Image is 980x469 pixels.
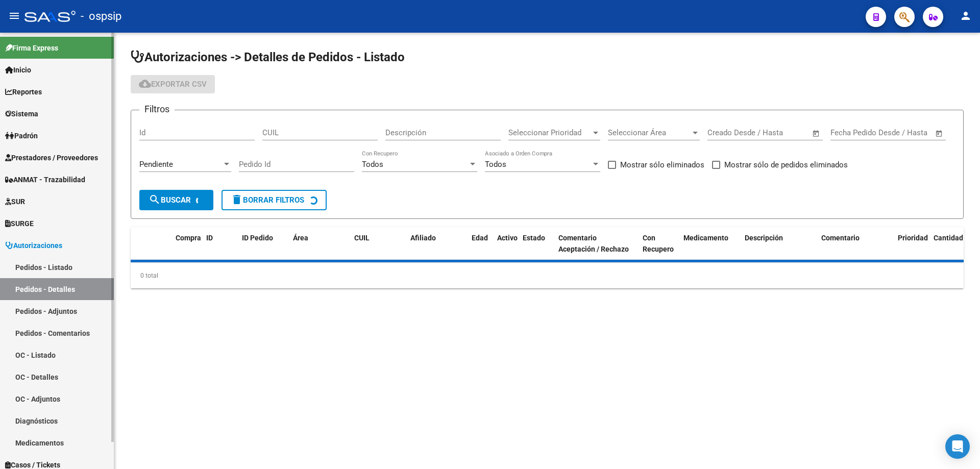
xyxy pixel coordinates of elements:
[934,128,945,139] button: Open calendar
[231,195,304,205] span: Borrar Filtros
[131,75,215,93] button: Exportar CSV
[139,102,175,116] h3: Filtros
[472,234,488,242] span: Edad
[5,240,62,251] span: Autorizaciones
[5,152,98,163] span: Prestadores / Proveedores
[811,128,822,139] button: Open calendar
[608,128,691,137] span: Seleccionar Área
[5,86,42,97] span: Reportes
[293,234,308,242] span: Área
[410,234,436,242] span: Afiliado
[508,128,591,137] span: Seleccionar Prioridad
[5,196,25,207] span: SUR
[350,227,406,261] datatable-header-cell: CUIL
[222,190,327,210] button: Borrar Filtros
[5,174,85,185] span: ANMAT - Trazabilidad
[934,234,963,242] span: Cantidad
[362,160,383,169] span: Todos
[493,227,519,261] datatable-header-cell: Activo
[289,227,350,261] datatable-header-cell: Área
[5,108,38,119] span: Sistema
[929,227,970,261] datatable-header-cell: Cantidad
[131,263,964,288] div: 0 total
[81,5,121,28] span: - ospsip
[139,190,213,210] button: Buscar
[206,234,213,242] span: ID
[745,234,783,242] span: Descripción
[485,160,506,169] span: Todos
[519,227,554,261] datatable-header-cell: Estado
[960,10,972,22] mat-icon: person
[139,160,173,169] span: Pendiente
[238,227,289,261] datatable-header-cell: ID Pedido
[679,227,741,261] datatable-header-cell: Medicamento
[945,434,970,459] div: Open Intercom Messenger
[176,234,201,242] span: Compra
[202,227,238,261] datatable-header-cell: ID
[639,227,679,261] datatable-header-cell: Con Recupero
[354,234,370,242] span: CUIL
[830,128,872,137] input: Fecha inicio
[406,227,468,261] datatable-header-cell: Afiliado
[821,234,860,242] span: Comentario
[707,128,749,137] input: Fecha inicio
[817,227,894,261] datatable-header-cell: Comentario
[523,234,545,242] span: Estado
[5,218,34,229] span: SURGE
[468,227,493,261] datatable-header-cell: Edad
[724,159,848,171] span: Mostrar sólo de pedidos eliminados
[149,195,191,205] span: Buscar
[149,193,161,206] mat-icon: search
[139,78,151,90] mat-icon: cloud_download
[171,227,202,261] datatable-header-cell: Compra
[620,159,704,171] span: Mostrar sólo eliminados
[898,234,928,242] span: Prioridad
[881,128,930,137] input: Fecha fin
[683,234,728,242] span: Medicamento
[741,227,817,261] datatable-header-cell: Descripción
[5,64,31,76] span: Inicio
[894,227,929,261] datatable-header-cell: Prioridad
[231,193,243,206] mat-icon: delete
[5,42,58,54] span: Firma Express
[758,128,807,137] input: Fecha fin
[8,10,20,22] mat-icon: menu
[131,50,405,64] span: Autorizaciones -> Detalles de Pedidos - Listado
[139,80,207,89] span: Exportar CSV
[643,234,674,254] span: Con Recupero
[497,234,518,242] span: Activo
[5,130,38,141] span: Padrón
[558,234,629,254] span: Comentario Aceptación / Rechazo
[242,234,273,242] span: ID Pedido
[554,227,639,261] datatable-header-cell: Comentario Aceptación / Rechazo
